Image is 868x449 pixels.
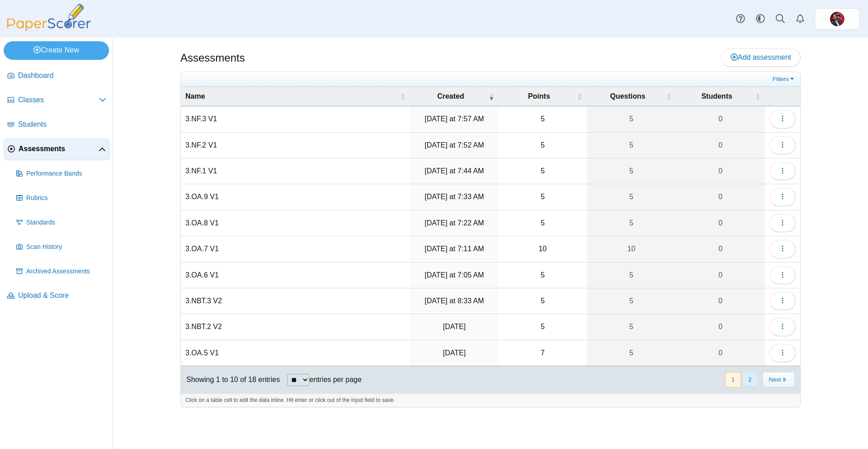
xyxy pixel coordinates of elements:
span: Questions [591,91,665,101]
span: Greg Mullen [830,12,844,26]
a: 5 [587,133,676,158]
span: Rubrics [26,194,106,203]
a: Archived Assessments [13,261,110,282]
a: Add assessment [721,48,801,67]
time: Oct 9, 2025 at 7:44 AM [425,167,484,175]
td: 5 [499,133,587,158]
span: Scan History [26,243,106,252]
td: 5 [499,210,587,236]
a: 10 [587,236,676,262]
a: Performance Bands [13,163,110,185]
a: Assessments [4,139,110,160]
span: Upload & Score [18,291,106,301]
time: Oct 9, 2025 at 7:22 AM [425,219,484,227]
a: 5 [587,210,676,236]
a: 5 [587,314,676,339]
td: 3.NF.2 V1 [181,133,410,158]
a: Dashboard [4,65,110,87]
span: Performance Bands [26,169,106,178]
time: Oct 9, 2025 at 7:11 AM [425,245,484,253]
time: Oct 9, 2025 at 7:05 AM [425,271,484,279]
td: 3.OA.7 V1 [181,236,410,262]
a: 0 [676,106,765,132]
a: Rubrics [13,187,110,209]
td: 3.OA.6 V1 [181,263,410,288]
time: Oct 6, 2025 at 3:50 PM [443,349,466,357]
time: Oct 7, 2025 at 7:41 AM [443,323,466,330]
span: Standards [26,218,106,227]
a: 0 [676,210,765,236]
td: 5 [499,106,587,132]
span: Students [680,91,753,101]
a: 0 [676,340,765,366]
a: 0 [676,288,765,314]
span: Students [18,119,106,129]
td: 5 [499,288,587,314]
img: ps.yyrSfKExD6VWH9yo [830,12,844,26]
span: Assessments [19,144,99,154]
span: Dashboard [18,71,106,81]
td: 5 [499,263,587,288]
td: 3.NF.1 V1 [181,158,410,184]
span: Add assessment [731,53,791,61]
a: Standards [13,212,110,234]
a: 5 [587,184,676,210]
span: Created : Activate to remove sorting [489,92,494,101]
span: Classes [18,95,99,105]
span: Name : Activate to sort [400,92,406,101]
time: Oct 9, 2025 at 7:57 AM [425,115,484,123]
a: Create New [4,41,109,59]
button: Next [763,372,795,387]
a: 0 [676,184,765,210]
time: Oct 9, 2025 at 7:33 AM [425,193,484,201]
span: Points : Activate to sort [577,92,582,101]
a: 5 [587,158,676,184]
nav: pagination [724,372,795,387]
a: 5 [587,340,676,366]
td: 3.NF.3 V1 [181,106,410,132]
a: 0 [676,158,765,184]
a: 5 [587,263,676,288]
a: 5 [587,106,676,132]
td: 7 [499,340,587,366]
button: 1 [725,372,741,387]
td: 5 [499,158,587,184]
button: 2 [742,372,758,387]
label: entries per page [309,376,362,383]
td: 5 [499,184,587,210]
td: 3.OA.8 V1 [181,210,410,236]
div: Click on a table cell to edit the data inline. Hit enter or click out of the input field to save. [181,393,800,407]
a: 0 [676,263,765,288]
img: PaperScorer [4,4,94,31]
a: 5 [587,288,676,314]
td: 10 [499,236,587,262]
span: Archived Assessments [26,267,106,276]
a: Upload & Score [4,285,110,307]
td: 3.OA.9 V1 [181,184,410,210]
a: Classes [4,90,110,111]
h1: Assessments [180,50,245,66]
time: Oct 8, 2025 at 8:33 AM [425,297,484,305]
span: Questions : Activate to sort [666,92,671,101]
a: 0 [676,236,765,262]
td: 3.OA.5 V1 [181,340,410,366]
td: 3.NBT.2 V2 [181,314,410,340]
span: Students : Activate to sort [755,92,760,101]
a: Filters [770,75,798,84]
a: 0 [676,133,765,158]
a: Scan History [13,236,110,258]
td: 3.NBT.3 V2 [181,288,410,314]
span: Created [415,91,487,101]
span: Points [503,91,575,101]
a: 0 [676,314,765,339]
a: Students [4,114,110,136]
time: Oct 9, 2025 at 7:52 AM [425,141,484,149]
div: Showing 1 to 10 of 18 entries [181,366,280,393]
a: Alerts [790,9,810,29]
span: Name [185,91,398,101]
a: ps.yyrSfKExD6VWH9yo [815,8,860,30]
a: PaperScorer [4,25,94,33]
td: 5 [499,314,587,340]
